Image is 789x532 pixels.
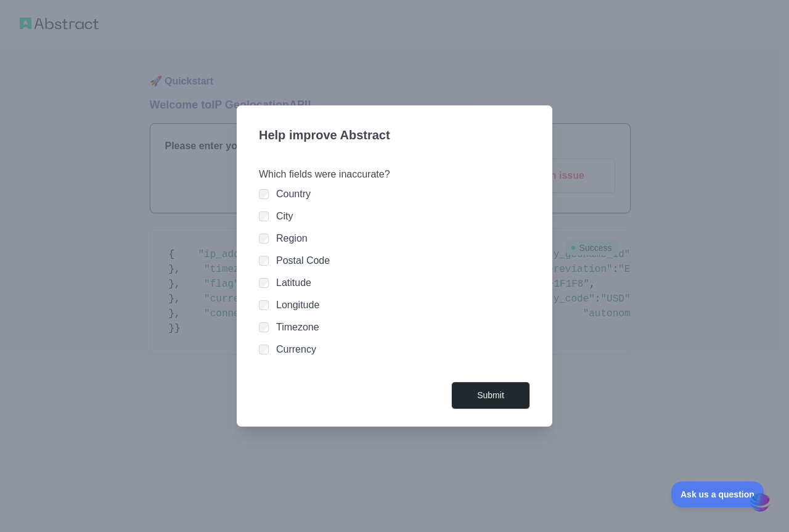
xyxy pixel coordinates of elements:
label: Region [276,233,308,243]
label: Longitude [276,300,319,310]
label: Timezone [276,322,319,332]
iframe: Toggle Customer Support [671,481,764,507]
h3: Help improve Abstract [259,120,530,152]
h3: Which fields were inaccurate? [259,167,530,182]
label: Currency [276,344,316,354]
label: Postal Code [276,255,330,266]
label: Country [276,189,311,199]
button: Submit [451,382,530,409]
img: svg+xml;base64,PHN2ZyB3aWR0aD0iMzQiIGhlaWdodD0iMzQiIHZpZXdCb3g9IjAgMCAzNCAzNCIgZmlsbD0ibm9uZSIgeG... [750,491,771,514]
label: City [276,211,293,221]
label: Latitude [276,277,311,288]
